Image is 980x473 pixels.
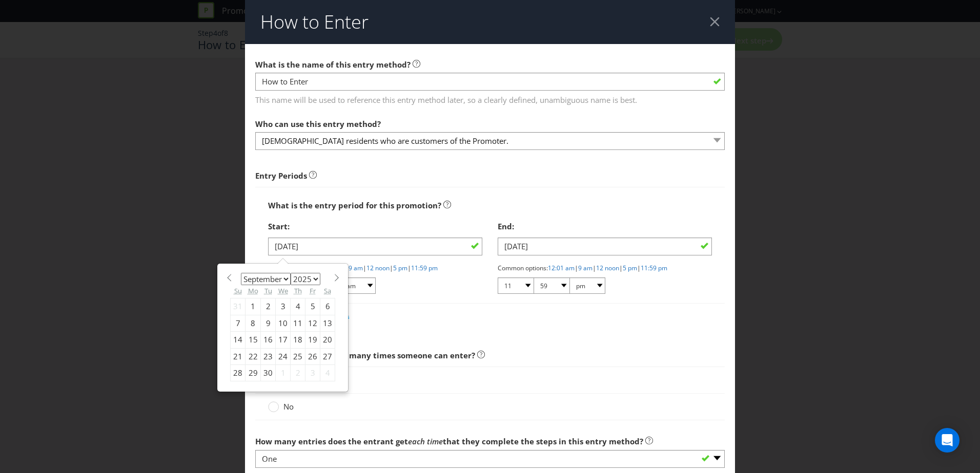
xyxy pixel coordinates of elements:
[276,348,291,364] div: 24
[246,332,261,348] div: 15
[268,200,441,210] span: What is the entry period for this promotion?
[231,298,246,315] div: 31
[255,170,307,181] strong: Entry Periods
[234,286,242,295] abbr: Sunday
[264,286,272,295] abbr: Tuesday
[393,264,407,272] a: 5 pm
[291,332,305,348] div: 18
[248,286,258,295] abbr: Monday
[320,332,335,348] div: 20
[246,348,261,364] div: 22
[261,298,276,315] div: 2
[623,264,637,272] a: 5 pm
[407,264,411,272] span: |
[231,348,246,364] div: 21
[261,332,276,348] div: 16
[276,332,291,348] div: 17
[278,286,288,295] abbr: Wednesday
[255,59,411,70] span: What is the name of this entry method?
[305,332,320,348] div: 19
[641,264,667,272] a: 11:59 pm
[268,216,482,237] div: Start:
[268,238,482,255] input: DD/MM/YY
[246,298,261,315] div: 1
[261,364,276,381] div: 30
[498,216,712,237] div: End:
[255,436,408,446] span: How many entries does the entrant get
[637,264,641,272] span: |
[231,364,246,381] div: 28
[246,364,261,381] div: 29
[291,348,305,364] div: 25
[276,364,291,381] div: 1
[366,264,390,272] a: 12 noon
[246,315,261,331] div: 8
[305,364,320,381] div: 3
[305,298,320,315] div: 5
[390,264,393,272] span: |
[276,315,291,331] div: 10
[619,264,623,272] span: |
[411,264,438,272] a: 11:59 pm
[320,315,335,331] div: 13
[305,348,320,364] div: 26
[575,264,578,272] span: |
[305,315,320,331] div: 12
[320,348,335,364] div: 27
[548,264,575,272] a: 12:01 am
[443,436,643,446] span: that they complete the steps in this entry method?
[349,264,363,272] a: 9 am
[324,286,331,295] abbr: Saturday
[231,332,246,348] div: 14
[291,315,305,331] div: 11
[255,91,725,106] span: This name will be used to reference this entry method later, so a clearly defined, unambiguous na...
[498,264,548,272] span: Common options:
[291,298,305,315] div: 4
[320,298,335,315] div: 6
[596,264,619,272] a: 12 noon
[255,350,475,360] span: Are there limits on how many times someone can enter?
[261,348,276,364] div: 23
[276,298,291,315] div: 3
[578,264,593,272] a: 9 am
[363,264,366,272] span: |
[935,428,959,453] div: Open Intercom Messenger
[593,264,596,272] span: |
[291,364,305,381] div: 2
[231,315,246,331] div: 7
[320,364,335,381] div: 4
[310,286,316,295] abbr: Friday
[283,401,294,412] span: No
[261,315,276,331] div: 9
[498,238,712,255] input: DD/MM/YY
[255,119,381,129] span: Who can use this entry method?
[294,286,302,295] abbr: Thursday
[408,436,443,446] em: each time
[260,12,369,32] h2: How to Enter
